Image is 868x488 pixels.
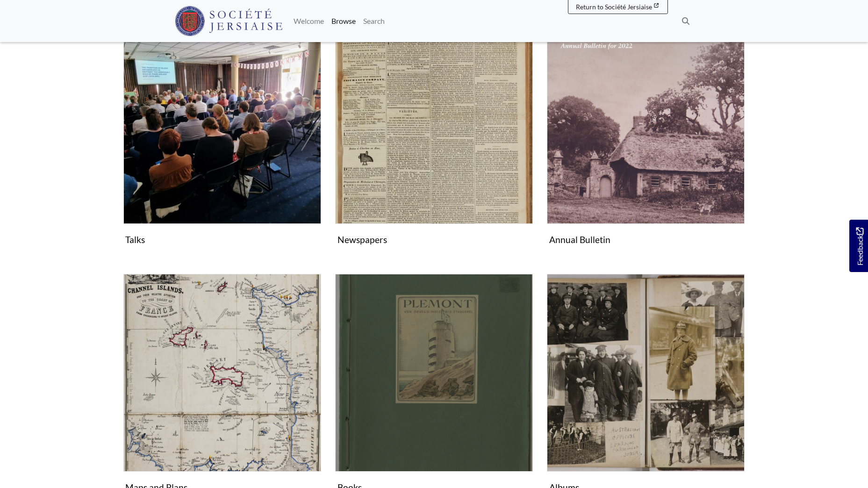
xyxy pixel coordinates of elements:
[175,4,283,38] a: Société Jersiaise logo
[335,26,533,249] a: Newspapers Newspapers
[359,12,388,30] a: Search
[328,26,540,263] div: Subcollection
[335,274,533,472] img: Books
[547,26,745,224] img: Annual Bulletin
[854,227,865,265] span: Feedback
[175,6,283,36] img: Société Jersiaise
[540,26,752,263] div: Subcollection
[116,26,328,263] div: Subcollection
[123,26,321,249] a: Talks Talks
[328,12,359,30] a: Browse
[335,26,533,224] img: Newspapers
[123,26,321,224] img: Talks
[547,26,745,249] a: Annual Bulletin Annual Bulletin
[576,3,652,11] span: Return to Société Jersiaise
[290,12,328,30] a: Welcome
[547,274,745,472] img: Albums
[849,220,868,272] a: Would you like to provide feedback?
[123,274,321,472] img: Maps and Plans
